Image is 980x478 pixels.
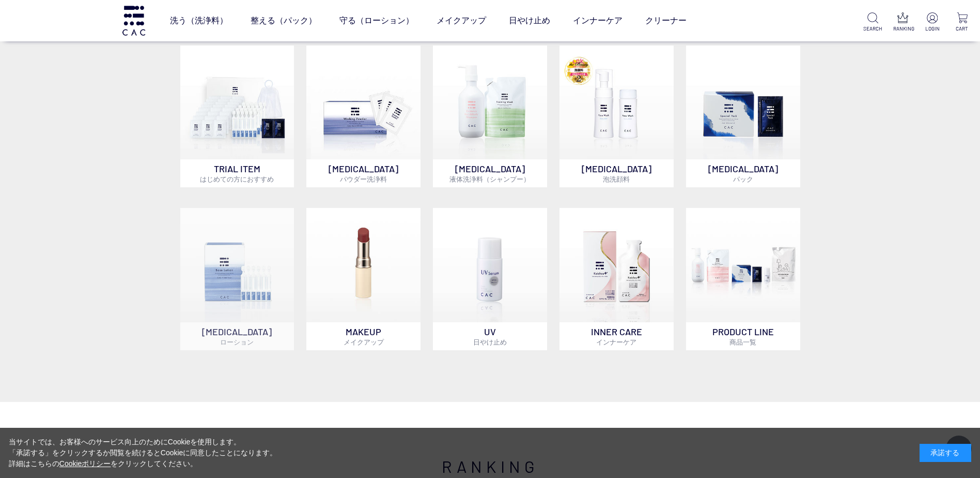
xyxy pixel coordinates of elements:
[509,6,550,35] a: 日やけ止め
[437,6,486,35] a: メイクアップ
[180,46,294,160] img: トライアルセット
[200,175,274,183] span: はじめての方におすすめ
[9,437,277,469] div: 当サイトでは、お客様へのサービス向上のためにCookieを使用します。 「承諾する」をクリックするか閲覧を続けるとCookieに同意したことになります。 詳細はこちらの をクリックしてください。
[339,6,414,35] a: 守る（ローション）
[893,25,912,33] p: RANKING
[686,46,800,188] a: [MEDICAL_DATA]パック
[559,46,674,160] img: 泡洗顔料
[180,322,294,350] p: [MEDICAL_DATA]
[603,175,630,183] span: 泡洗顔料
[863,12,882,33] a: SEARCH
[449,175,530,183] span: 液体洗浄料（シャンプー）
[433,208,547,350] a: UV日やけ止め
[220,338,254,346] span: ローション
[596,338,636,346] span: インナーケア
[344,338,384,346] span: メイクアップ
[953,25,972,33] p: CART
[729,338,756,346] span: 商品一覧
[923,12,942,33] a: LOGIN
[686,159,800,187] p: [MEDICAL_DATA]
[573,6,623,35] a: インナーケア
[893,12,912,33] a: RANKING
[306,46,421,188] a: [MEDICAL_DATA]パウダー洗浄料
[121,6,147,35] img: logo
[559,208,674,322] img: インナーケア
[920,444,971,462] div: 承諾する
[433,159,547,187] p: [MEDICAL_DATA]
[306,322,421,350] p: MAKEUP
[306,159,421,187] p: [MEDICAL_DATA]
[180,159,294,187] p: TRIAL ITEM
[180,46,294,188] a: トライアルセット TRIAL ITEMはじめての方におすすめ
[433,46,547,188] a: [MEDICAL_DATA]液体洗浄料（シャンプー）
[340,175,387,183] span: パウダー洗浄料
[170,6,228,35] a: 洗う（洗浄料）
[251,6,317,35] a: 整える（パック）
[923,25,942,33] p: LOGIN
[953,12,972,33] a: CART
[559,159,674,187] p: [MEDICAL_DATA]
[733,175,753,183] span: パック
[559,208,674,350] a: インナーケア INNER CAREインナーケア
[473,338,507,346] span: 日やけ止め
[559,46,674,188] a: 泡洗顔料 [MEDICAL_DATA]泡洗顔料
[645,6,687,35] a: クリーナー
[59,459,111,468] a: Cookieポリシー
[686,208,800,350] a: PRODUCT LINE商品一覧
[863,25,882,33] p: SEARCH
[559,322,674,350] p: INNER CARE
[686,322,800,350] p: PRODUCT LINE
[433,322,547,350] p: UV
[306,208,421,350] a: MAKEUPメイクアップ
[180,208,294,350] a: [MEDICAL_DATA]ローション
